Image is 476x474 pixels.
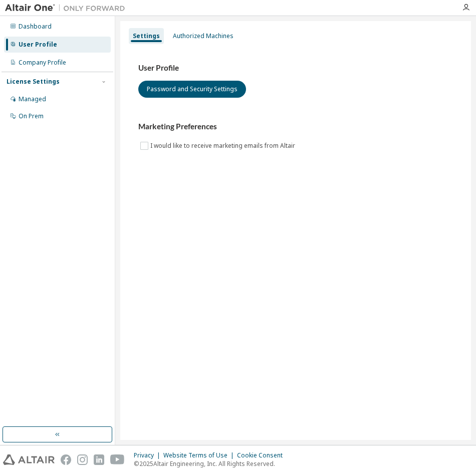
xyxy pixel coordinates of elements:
div: Cookie Consent [237,451,289,459]
div: Privacy [134,451,163,459]
h3: User Profile [138,63,453,73]
div: Website Terms of Use [163,451,237,459]
img: Altair One [5,3,130,13]
img: altair_logo.svg [3,454,55,465]
img: youtube.svg [110,454,125,465]
div: User Profile [19,41,57,49]
div: Authorized Machines [173,32,233,40]
img: instagram.svg [77,454,88,465]
button: Password and Security Settings [138,81,246,98]
div: Managed [19,95,46,103]
div: License Settings [7,78,60,86]
div: Settings [133,32,160,40]
h3: Marketing Preferences [138,122,453,132]
div: Dashboard [19,23,52,31]
label: I would like to receive marketing emails from Altair [150,140,297,152]
img: linkedin.svg [94,454,104,465]
div: On Prem [19,112,44,120]
p: © 2025 Altair Engineering, Inc. All Rights Reserved. [134,459,289,468]
div: Company Profile [19,59,66,67]
img: facebook.svg [61,454,71,465]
